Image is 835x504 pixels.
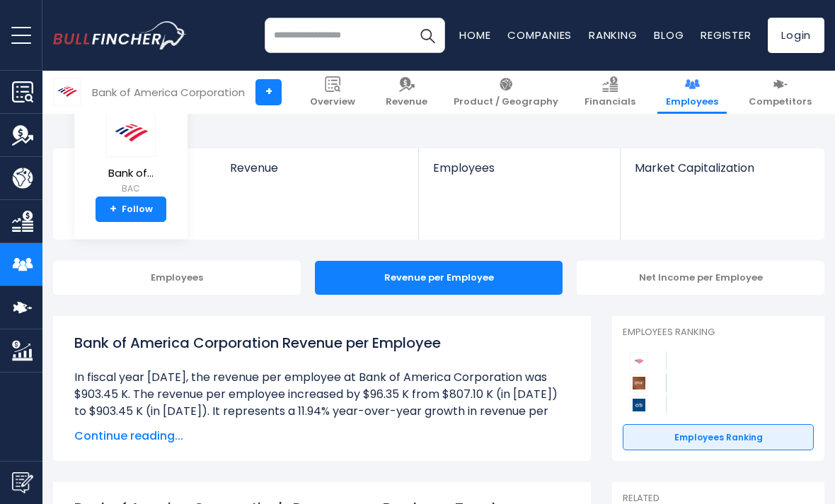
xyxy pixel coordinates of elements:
span: Revenue [386,96,427,108]
span: Bank of... [106,168,156,180]
a: Employees Ranking [623,424,814,451]
a: Bank of... BAC [105,109,156,197]
li: In fiscal year [DATE], the revenue per employee at Bank of America Corporation was $903.45 K. The... [74,369,570,437]
img: Bank of America Corporation competitors logo [630,352,648,370]
a: Home [459,28,490,42]
span: Financials [584,96,635,108]
a: Ranking [589,28,637,42]
a: Companies [507,28,572,42]
a: + [255,79,282,105]
a: Product / Geography [445,71,567,114]
div: Net Income per Employee [577,261,824,295]
span: Market Capitalization [635,161,809,175]
button: Search [410,18,445,53]
img: bullfincher logo [53,21,187,49]
img: JPMorgan Chase & Co. competitors logo [630,374,648,392]
img: BAC logo [54,78,81,105]
a: Go to homepage [53,21,187,49]
a: Register [701,28,751,42]
a: Blog [654,28,684,42]
div: Employees [53,261,301,295]
a: Employees [657,71,727,114]
span: Product / Geography [454,96,558,108]
span: Competitors [749,96,812,108]
small: BAC [106,182,156,195]
div: Revenue per Employee [315,261,563,295]
div: Bank of America Corporation [92,84,245,100]
a: Financials [576,71,644,114]
span: Revenue [230,161,405,175]
a: Market Capitalization [621,148,823,199]
h1: Bank of America Corporation Revenue per Employee [74,332,570,353]
img: Citigroup competitors logo [630,396,648,414]
img: BAC logo [106,110,156,157]
a: Employees [419,148,621,199]
a: Competitors [740,71,820,114]
a: Revenue [377,71,436,114]
a: Overview [301,71,364,114]
span: Overview [310,96,355,108]
a: +Follow [96,197,166,222]
p: Employees Ranking [623,327,814,339]
a: Revenue [216,148,419,199]
span: Continue reading... [74,428,570,445]
strong: + [110,203,117,216]
span: Employees [666,96,718,108]
a: Login [768,18,824,53]
span: Employees [433,161,606,175]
